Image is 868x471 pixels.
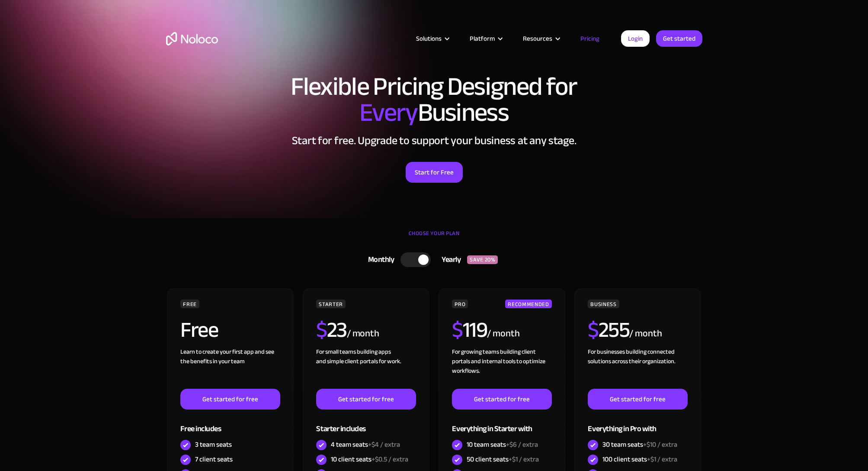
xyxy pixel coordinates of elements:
div: For small teams building apps and simple client portals for work. ‍ [316,347,416,389]
span: Every [359,88,418,137]
div: 7 client seats [195,455,233,464]
div: For businesses building connected solutions across their organization. ‍ [588,347,687,389]
a: Start for Free [406,162,463,183]
div: Solutions [416,33,442,44]
div: 50 client seats [467,455,539,464]
div: Yearly [431,253,467,266]
a: Get started for free [316,389,416,410]
a: home [166,32,218,45]
div: PRO [452,300,468,308]
span: $ [452,310,463,350]
span: +$1 / extra [647,453,677,466]
a: Login [621,30,650,47]
h1: Flexible Pricing Designed for Business [166,74,702,126]
span: +$1 / extra [509,453,539,466]
div: 4 team seats [331,440,400,449]
div: Solutions [405,33,459,44]
div: FREE [180,300,199,308]
span: +$4 / extra [368,438,400,451]
span: +$0.5 / extra [372,453,408,466]
div: Platform [470,33,495,44]
a: Pricing [570,33,610,44]
a: Get started for free [180,389,280,410]
span: $ [316,310,327,350]
div: Starter includes [316,410,416,438]
div: Learn to create your first app and see the benefits in your team ‍ [180,347,280,389]
div: Everything in Starter with [452,410,551,438]
h2: Start for free. Upgrade to support your business at any stage. [166,134,702,147]
a: Get started for free [452,389,551,410]
a: Get started [656,30,702,47]
h2: 119 [452,319,487,341]
div: For growing teams building client portals and internal tools to optimize workflows. [452,347,551,389]
span: +$10 / extra [643,438,677,451]
div: Resources [512,33,570,44]
div: CHOOSE YOUR PLAN [166,227,702,248]
h2: 23 [316,319,347,341]
div: 30 team seats [602,440,677,449]
div: Free includes [180,410,280,438]
div: BUSINESS [588,300,619,308]
span: $ [588,310,599,350]
div: RECOMMENDED [505,300,551,308]
div: / month [487,327,519,341]
div: Platform [459,33,512,44]
div: / month [629,327,662,341]
div: 10 team seats [467,440,538,449]
h2: Free [180,319,218,341]
div: Monthly [357,253,401,266]
h2: 255 [588,319,629,341]
div: 100 client seats [602,455,677,464]
a: Get started for free [588,389,687,410]
div: STARTER [316,300,345,308]
div: 3 team seats [195,440,232,449]
div: 10 client seats [331,455,408,464]
div: SAVE 20% [467,255,498,264]
div: Everything in Pro with [588,410,687,438]
div: Resources [523,33,552,44]
div: / month [347,327,379,341]
span: +$6 / extra [506,438,538,451]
